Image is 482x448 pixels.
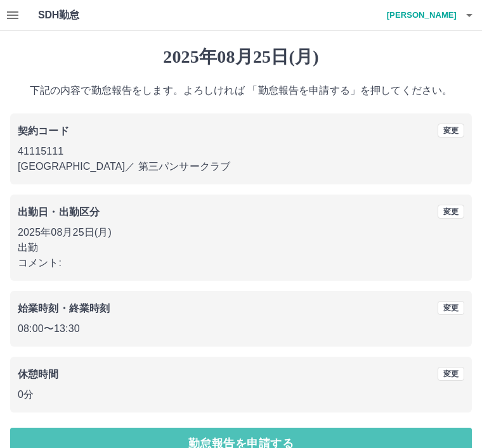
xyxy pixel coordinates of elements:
[18,125,69,136] b: 契約コード
[18,321,464,336] p: 08:00 〜 13:30
[18,240,464,255] p: 出勤
[438,124,464,138] button: 変更
[18,387,464,402] p: 0分
[10,46,472,68] h1: 2025年08月25日(月)
[18,207,100,217] b: 出勤日・出勤区分
[18,369,59,380] b: 休憩時間
[438,301,464,315] button: 変更
[18,159,464,174] p: [GEOGRAPHIC_DATA] ／ 第三パンサークラブ
[18,255,464,271] p: コメント:
[18,144,464,159] p: 41115111
[438,205,464,219] button: 変更
[18,225,464,240] p: 2025年08月25日(月)
[18,303,110,314] b: 始業時刻・終業時刻
[10,83,472,98] p: 下記の内容で勤怠報告をします。よろしければ 「勤怠報告を申請する」を押してください。
[438,367,464,381] button: 変更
